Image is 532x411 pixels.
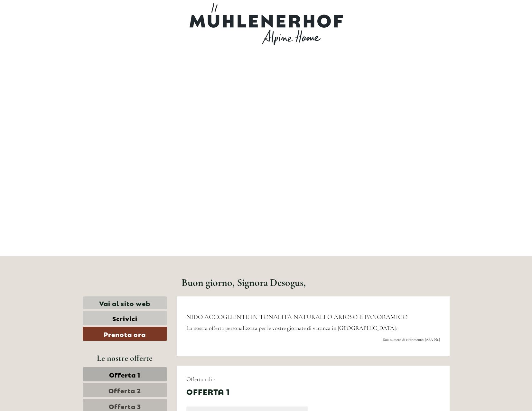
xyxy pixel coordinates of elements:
[186,376,216,383] span: Offerta 1 di 4
[186,313,407,321] span: NIDO ACCOGLIENTE IN TONALITÀ NATURALI O ARIOSO E PANORAMICO
[383,337,440,342] span: Suo numero di riferimento: [ASA-Nr.]
[186,386,230,397] div: Offerta 1
[83,352,167,364] div: Le nostre offerte
[182,277,306,288] h1: Buon giorno, Signora Desogus,
[109,370,140,379] span: Offerta 1
[108,386,141,395] span: Offerta 2
[83,296,167,310] a: Vai al sito web
[186,324,397,332] span: La nostra offerta personalizzata per le vostre giornate di vacanza in [GEOGRAPHIC_DATA]:
[83,311,167,325] a: Scrivici
[83,327,167,341] a: Prenota ora
[109,401,141,410] span: Offerta 3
